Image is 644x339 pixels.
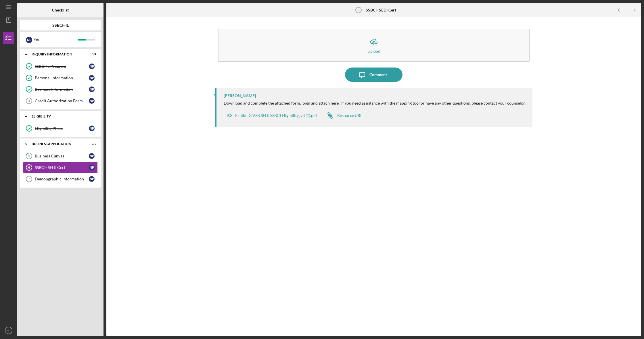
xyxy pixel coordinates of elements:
a: 7Demopgraphic InformationNP [23,173,98,185]
b: SSBCI- IL [52,23,69,28]
div: 0 / 3 [86,142,96,146]
div: Eligibility Phase [35,126,89,131]
div: Download and complete the attached form. Sign and attach here. If you need assistance with the ma... [224,101,526,105]
div: Personal Information [35,76,89,80]
text: NP [7,329,10,332]
div: N P [89,63,95,69]
div: Business Canvas [35,154,89,158]
div: Credit Authorization Form [35,99,89,103]
div: Exhibit G VSB SEDI SSBCI Eligibility_v3 (1).pdf [235,113,317,118]
a: 6SSBCI- SEDI CertNP [23,162,98,173]
a: Eligibility PhaseNP [23,123,98,134]
div: Inquiry Information [32,53,82,56]
a: 5Business CanvasNP [23,150,98,162]
button: Comment [345,68,402,82]
div: N P [89,176,95,182]
div: Upload [367,49,380,53]
button: Upload [218,29,530,62]
tspan: 6 [28,166,30,169]
tspan: 7 [28,177,30,181]
a: Business InformationNP [23,84,98,95]
tspan: 6 [358,8,359,12]
a: SSBCI IL ProgramNP [23,61,98,72]
b: Checklist [52,8,69,12]
div: N P [89,86,95,92]
div: N P [89,126,95,131]
div: 3 / 4 [86,53,96,56]
a: 4Credit Authorization FormNP [23,95,98,107]
div: N P [89,165,95,170]
div: Eligibility [32,115,93,118]
tspan: 4 [28,99,30,103]
div: SSBCI- SEDI Cert [35,165,89,170]
b: SSBCI- SEDI Cert [366,8,396,12]
button: NP [3,325,14,336]
tspan: 5 [28,154,30,158]
div: [PERSON_NAME] [224,93,256,98]
div: Business Application [32,142,82,146]
div: Demopgraphic Information [35,177,89,181]
a: Personal InformationNP [23,72,98,84]
div: Business Information [35,87,89,92]
div: N P [89,153,95,159]
button: Exhibit G VSB SEDI SSBCI Eligibility_v3 (1).pdf [224,110,320,121]
div: N P [89,75,95,81]
div: Comment [369,68,387,82]
div: Resource URL [337,113,362,118]
a: Resource URL [323,110,362,121]
div: You [34,35,78,45]
div: SSBCI IL Program [35,64,89,69]
div: N P [89,98,95,104]
div: N P [26,37,32,43]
